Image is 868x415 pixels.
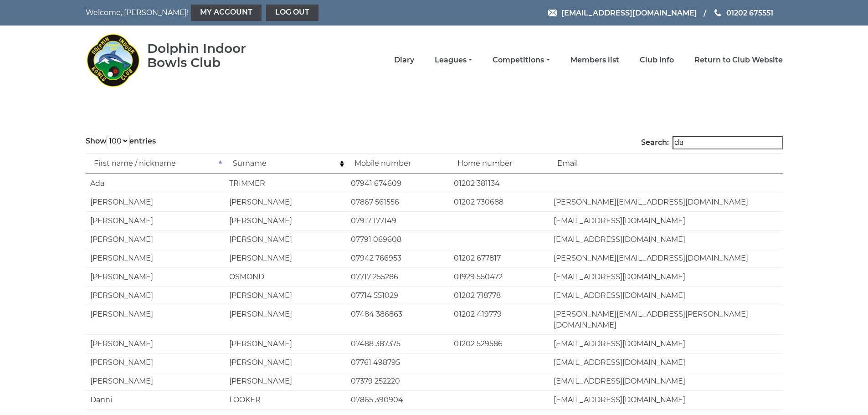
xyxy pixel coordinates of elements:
td: [PERSON_NAME] [225,211,346,230]
td: 07942 766953 [346,249,449,267]
td: [EMAIL_ADDRESS][DOMAIN_NAME] [549,353,783,372]
td: 07488 387375 [346,334,449,353]
img: Email [548,10,557,16]
td: 01202 419779 [449,305,549,334]
td: [EMAIL_ADDRESS][DOMAIN_NAME] [549,390,783,409]
td: [PERSON_NAME] [86,249,225,267]
span: [EMAIL_ADDRESS][DOMAIN_NAME] [561,8,697,17]
span: 01202 675551 [726,8,773,17]
td: [EMAIL_ADDRESS][DOMAIN_NAME] [549,211,783,230]
td: 01202 381134 [449,174,549,193]
a: Leagues [435,55,472,65]
td: Danni [86,390,225,409]
td: 01202 677817 [449,249,549,267]
td: Surname: activate to sort column ascending [225,153,346,174]
td: 07791 069608 [346,230,449,249]
td: [PERSON_NAME] [225,286,346,305]
nav: Welcome, [PERSON_NAME]! [86,5,368,21]
td: [PERSON_NAME] [225,372,346,390]
td: Mobile number [346,153,449,174]
a: Members list [570,55,619,65]
td: 07761 498795 [346,353,449,372]
td: 01202 730688 [449,193,549,211]
td: Email [549,153,783,174]
td: [PERSON_NAME][EMAIL_ADDRESS][DOMAIN_NAME] [549,249,783,267]
td: 01202 718778 [449,286,549,305]
td: [EMAIL_ADDRESS][DOMAIN_NAME] [549,372,783,390]
td: [PERSON_NAME] [86,372,225,390]
td: [PERSON_NAME] [86,230,225,249]
select: Showentries [107,136,129,146]
a: Club Info [640,55,674,65]
td: [PERSON_NAME] [225,230,346,249]
td: 07484 386863 [346,305,449,334]
td: 07714 551029 [346,286,449,305]
a: Competitions [493,55,550,65]
td: [PERSON_NAME] [86,353,225,372]
td: OSMOND [225,267,346,286]
td: 07717 255286 [346,267,449,286]
td: 07865 390904 [346,390,449,409]
img: Dolphin Indoor Bowls Club [86,28,140,92]
td: [EMAIL_ADDRESS][DOMAIN_NAME] [549,286,783,305]
td: [PERSON_NAME][EMAIL_ADDRESS][DOMAIN_NAME] [549,193,783,211]
td: LOOKER [225,390,346,409]
a: My Account [191,5,262,21]
td: [EMAIL_ADDRESS][DOMAIN_NAME] [549,267,783,286]
td: [PERSON_NAME] [225,334,346,353]
td: 07941 674609 [346,174,449,193]
td: [PERSON_NAME] [86,286,225,305]
a: Log out [266,5,318,21]
td: [PERSON_NAME] [86,334,225,353]
td: [PERSON_NAME] [86,211,225,230]
a: Phone us 01202 675551 [713,7,773,19]
td: [PERSON_NAME] [225,249,346,267]
a: Diary [394,55,414,65]
img: Phone us [714,9,721,16]
input: Search: [673,136,783,149]
td: [PERSON_NAME] [225,305,346,334]
label: Search: [641,136,783,149]
td: 07917 177149 [346,211,449,230]
label: Show entries [86,136,156,147]
td: 07379 252220 [346,372,449,390]
td: [PERSON_NAME][EMAIL_ADDRESS][PERSON_NAME][DOMAIN_NAME] [549,305,783,334]
div: Dolphin Indoor Bowls Club [147,41,275,70]
td: Home number [449,153,549,174]
td: [EMAIL_ADDRESS][DOMAIN_NAME] [549,230,783,249]
td: 01929 550472 [449,267,549,286]
td: [PERSON_NAME] [86,193,225,211]
td: 01202 529586 [449,334,549,353]
td: TRIMMER [225,174,346,193]
a: Email [EMAIL_ADDRESS][DOMAIN_NAME] [548,7,697,19]
td: [PERSON_NAME] [86,267,225,286]
td: [PERSON_NAME] [225,353,346,372]
a: Return to Club Website [694,55,783,65]
td: Ada [86,174,225,193]
td: [PERSON_NAME] [86,305,225,334]
td: First name / nickname: activate to sort column descending [86,153,225,174]
td: 07867 561556 [346,193,449,211]
td: [PERSON_NAME] [225,193,346,211]
td: [EMAIL_ADDRESS][DOMAIN_NAME] [549,334,783,353]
